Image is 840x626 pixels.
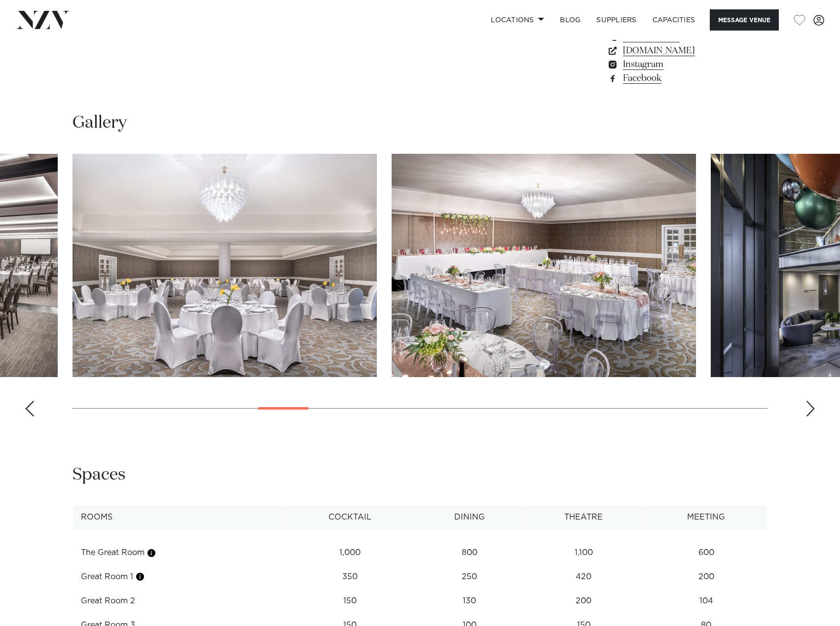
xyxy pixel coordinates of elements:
[73,565,284,589] td: Great Room 1
[645,589,767,613] td: 104
[522,505,645,529] th: Theatre
[392,154,696,377] swiper-slide: 10 / 30
[552,9,588,31] a: BLOG
[417,565,522,589] td: 250
[607,71,767,85] a: Facebook
[645,565,767,589] td: 200
[645,505,767,529] th: Meeting
[73,541,284,565] td: The Great Room
[483,9,552,31] a: Locations
[607,58,767,71] a: Instagram
[73,112,127,134] h2: Gallery
[588,9,644,31] a: SUPPLIERS
[522,541,645,565] td: 1,100
[710,9,779,31] button: Message Venue
[73,589,284,613] td: Great Room 2
[73,464,126,486] h2: Spaces
[16,11,70,29] img: nzv-logo.png
[417,541,522,565] td: 800
[522,589,645,613] td: 200
[607,44,767,58] a: [DOMAIN_NAME]
[645,9,703,31] a: Capacities
[284,565,417,589] td: 350
[284,505,417,529] th: Cocktail
[284,541,417,565] td: 1,000
[417,505,522,529] th: Dining
[284,589,417,613] td: 150
[645,541,767,565] td: 600
[417,589,522,613] td: 130
[73,154,377,377] swiper-slide: 9 / 30
[73,505,284,529] th: Rooms
[522,565,645,589] td: 420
